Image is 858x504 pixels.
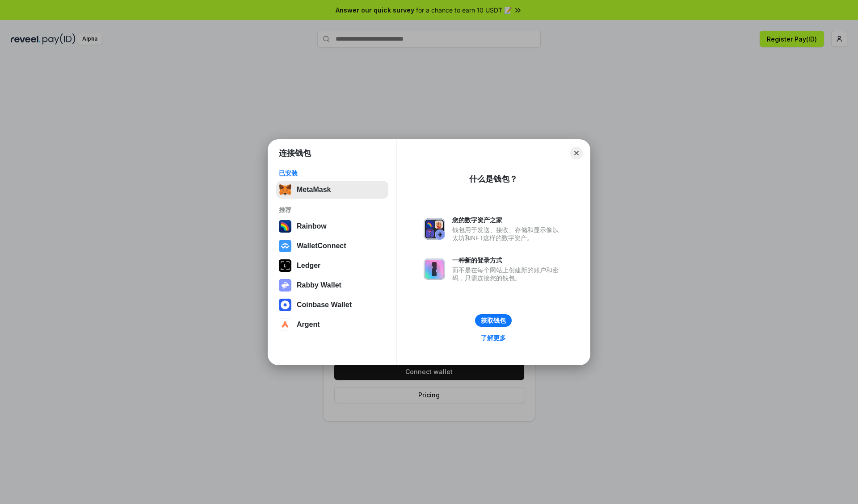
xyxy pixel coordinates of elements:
[481,317,506,325] div: 获取钱包
[481,334,506,342] div: 了解更多
[452,256,563,264] div: 一种新的登录方式
[297,222,327,230] div: Rainbow
[297,186,331,194] div: MetaMask
[452,266,563,282] div: 而不是在每个网站上创建新的账户和密码，只需连接您的钱包。
[475,314,512,327] button: 获取钱包
[570,147,583,159] button: Close
[297,301,352,309] div: Coinbase Wallet
[424,258,445,280] img: svg+xml,%3Csvg%20xmlns%3D%22http%3A%2F%2Fwww.w3.org%2F2000%2Fsvg%22%20fill%3D%22none%22%20viewBox...
[297,321,320,329] div: Argent
[276,217,388,235] button: Rainbow
[475,332,511,344] a: 了解更多
[297,262,320,270] div: Ledger
[452,226,563,242] div: 钱包用于发送、接收、存储和显示像以太坊和NFT这样的数字资产。
[297,242,346,250] div: WalletConnect
[424,218,445,240] img: svg+xml,%3Csvg%20xmlns%3D%22http%3A%2F%2Fwww.w3.org%2F2000%2Fsvg%22%20fill%3D%22none%22%20viewBox...
[279,169,386,177] div: 已安装
[279,299,291,311] img: svg+xml,%3Csvg%20width%3D%2228%22%20height%3D%2228%22%20viewBox%3D%220%200%2028%2028%22%20fill%3D...
[297,281,341,289] div: Rabby Wallet
[276,296,388,314] button: Coinbase Wallet
[276,257,388,275] button: Ledger
[276,181,388,199] button: MetaMask
[279,240,291,252] img: svg+xml,%3Csvg%20width%3D%2228%22%20height%3D%2228%22%20viewBox%3D%220%200%2028%2028%22%20fill%3D...
[279,318,291,331] img: svg+xml,%3Csvg%20width%3D%2228%22%20height%3D%2228%22%20viewBox%3D%220%200%2028%2028%22%20fill%3D...
[279,259,291,272] img: svg+xml,%3Csvg%20xmlns%3D%22http%3A%2F%2Fwww.w3.org%2F2000%2Fsvg%22%20width%3D%2228%22%20height%3...
[279,183,291,196] img: svg+xml,%3Csvg%20fill%3D%22none%22%20height%3D%2233%22%20viewBox%3D%220%200%2035%2033%22%20width%...
[279,279,291,292] img: svg+xml,%3Csvg%20xmlns%3D%22http%3A%2F%2Fwww.w3.org%2F2000%2Fsvg%22%20fill%3D%22none%22%20viewBox...
[276,316,388,333] button: Argent
[279,206,386,214] div: 推荐
[279,220,291,233] img: svg+xml,%3Csvg%20width%3D%22120%22%20height%3D%22120%22%20viewBox%3D%220%200%20120%20120%22%20fil...
[276,276,388,294] button: Rabby Wallet
[279,148,311,158] h1: 连接钱包
[276,237,388,255] button: WalletConnect
[469,174,517,184] div: 什么是钱包？
[452,216,563,224] div: 您的数字资产之家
